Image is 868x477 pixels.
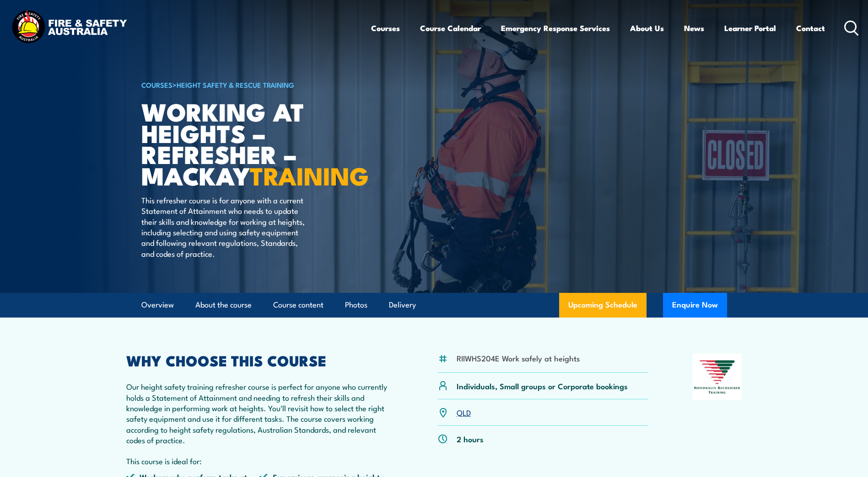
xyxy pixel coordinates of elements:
a: QLD [457,407,471,418]
a: Emergency Response Services [501,16,610,40]
a: News [684,16,704,40]
h6: > [141,79,367,90]
a: About Us [630,16,664,40]
p: Our height safety training refresher course is perfect for anyone who currently holds a Statement... [126,381,394,445]
a: Courses [371,16,400,40]
p: Individuals, Small groups or Corporate bookings [457,381,628,391]
button: Enquire Now [663,293,727,318]
p: This refresher course is for anyone with a current Statement of Attainment who needs to update th... [141,195,308,259]
p: 2 hours [457,434,484,444]
p: This course is ideal for: [126,456,394,466]
h1: Working at heights – refresher – Mackay [141,101,367,186]
a: Upcoming Schedule [559,293,647,318]
img: Nationally Recognised Training logo. [693,354,742,400]
strong: TRAINING [250,156,369,194]
a: Contact [796,16,825,40]
h2: WHY CHOOSE THIS COURSE [126,354,394,366]
a: Course Calendar [420,16,481,40]
a: Height Safety & Rescue Training [177,79,294,90]
a: About the course [195,293,252,317]
a: Learner Portal [724,16,776,40]
a: Overview [141,293,174,317]
a: Course content [273,293,323,317]
li: RIIWHS204E Work safely at heights [457,353,580,363]
a: Delivery [389,293,416,317]
a: Photos [345,293,367,317]
a: COURSES [141,79,173,90]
